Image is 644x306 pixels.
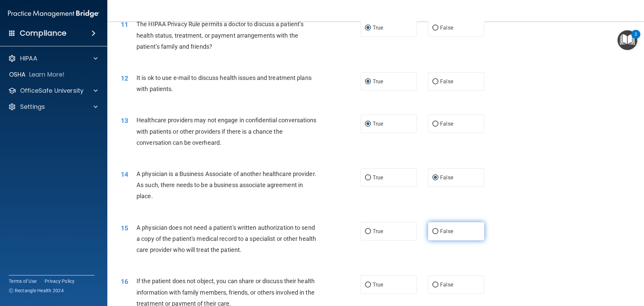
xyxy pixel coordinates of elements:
div: 2 [635,34,637,43]
input: False [432,282,438,288]
span: False [440,121,453,127]
input: False [432,122,438,127]
input: True [365,79,371,84]
span: False [440,25,453,31]
p: HIPAA [20,54,37,62]
span: True [373,228,383,234]
span: 15 [121,224,128,232]
input: False [432,79,438,84]
img: PMB logo [8,7,99,20]
span: 16 [121,277,128,286]
input: False [432,26,438,31]
a: OfficeSafe University [8,87,98,95]
span: 14 [121,170,128,178]
p: OSHA [9,71,26,79]
p: Settings [20,103,45,111]
span: Ⓒ Rectangle Health 2024 [9,287,64,294]
p: OfficeSafe University [20,87,84,95]
span: A physician does not need a patient's written authorization to send a copy of the patient's medic... [137,224,316,253]
input: True [365,282,371,288]
span: True [373,25,383,31]
span: True [373,121,383,127]
p: Learn More! [29,71,65,79]
input: True [365,175,371,180]
span: 12 [121,74,128,82]
span: 11 [121,20,128,29]
h4: Compliance [20,29,66,38]
button: Open Resource Center, 2 new notifications [618,30,637,50]
a: Terms of Use [9,278,37,285]
iframe: Drift Widget Chat Controller [528,258,636,285]
span: A physician is a Business Associate of another healthcare provider. As such, there needs to be a ... [137,170,316,200]
span: False [440,281,453,288]
input: True [365,229,371,234]
span: The HIPAA Privacy Rule permits a doctor to discuss a patient’s health status, treatment, or payme... [137,20,304,50]
a: HIPAA [8,54,98,62]
span: True [373,78,383,85]
span: True [373,174,383,181]
span: Healthcare providers may not engage in confidential conversations with patients or other provider... [137,117,317,146]
input: False [432,175,438,180]
input: True [365,122,371,127]
a: Settings [8,103,98,111]
span: False [440,228,453,234]
span: It is ok to use e-mail to discuss health issues and treatment plans with patients. [137,74,312,92]
span: True [373,281,383,288]
input: True [365,26,371,31]
span: 13 [121,117,128,125]
input: False [432,229,438,234]
span: False [440,78,453,85]
span: False [440,174,453,181]
a: Privacy Policy [45,278,75,285]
